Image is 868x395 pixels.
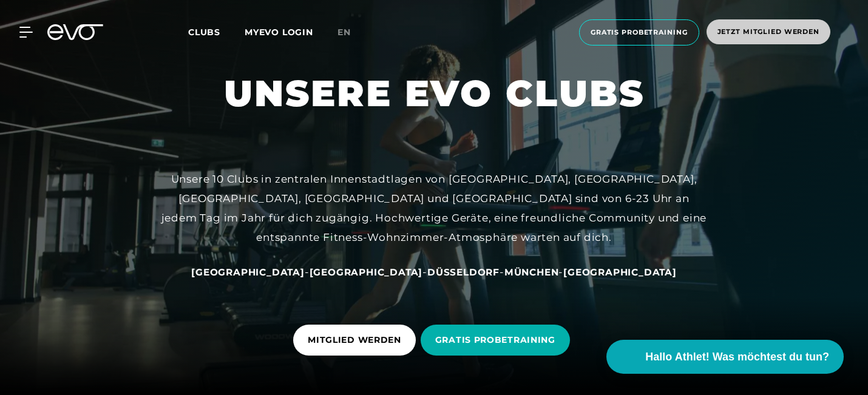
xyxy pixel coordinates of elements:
[427,266,500,278] a: Düsseldorf
[717,27,819,37] span: Jetzt Mitglied werden
[645,349,829,365] span: Hallo Athlet! Was möchtest du tun?
[504,266,559,278] a: München
[310,266,423,278] a: [GEOGRAPHIC_DATA]
[188,26,245,38] a: Clubs
[575,19,703,46] a: Gratis Probetraining
[337,25,365,39] a: en
[293,316,421,365] a: MITGLIED WERDEN
[308,334,401,346] span: MITGLIED WERDEN
[563,266,677,278] a: [GEOGRAPHIC_DATA]
[337,27,351,38] span: en
[161,262,707,282] div: - - - -
[591,27,688,38] span: Gratis Probetraining
[421,316,575,365] a: GRATIS PROBETRAINING
[703,19,834,46] a: Jetzt Mitglied werden
[245,27,313,38] a: MYEVO LOGIN
[161,169,707,248] div: Unsere 10 Clubs in zentralen Innenstadtlagen von [GEOGRAPHIC_DATA], [GEOGRAPHIC_DATA], [GEOGRAPHI...
[188,27,220,38] span: Clubs
[606,340,844,374] button: Hallo Athlet! Was möchtest du tun?
[224,70,645,117] h1: UNSERE EVO CLUBS
[435,334,555,346] span: GRATIS PROBETRAINING
[191,266,305,278] a: [GEOGRAPHIC_DATA]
